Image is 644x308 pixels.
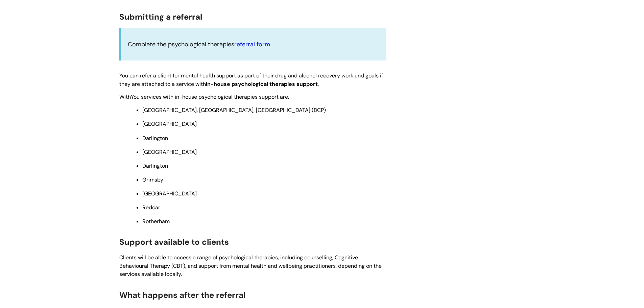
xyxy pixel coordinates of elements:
[142,204,160,211] span: Redcar
[142,135,168,142] span: Darlington
[142,148,197,156] span: [GEOGRAPHIC_DATA]
[142,120,197,127] span: [GEOGRAPHIC_DATA]
[142,218,170,225] span: Rotherham
[142,190,197,197] span: [GEOGRAPHIC_DATA]
[234,40,270,48] a: referral form
[142,176,163,183] span: Grimsby
[128,39,380,50] p: Complete the psychological therapies
[206,80,318,88] span: in-house psychological therapies support
[119,11,202,22] span: Submitting a referral
[119,72,383,88] span: You can refer a client for mental health support as part of their drug and alcohol recovery work ...
[142,106,326,114] span: [GEOGRAPHIC_DATA], [GEOGRAPHIC_DATA], [GEOGRAPHIC_DATA] (BCP)
[119,237,229,247] span: Support available to clients
[318,80,319,88] span: .
[119,254,382,278] span: Clients will be able to access a range of psychological therapies, including counselling, Cogniti...
[142,162,168,169] span: Darlington
[119,93,289,100] span: WithYou services with in-house psychological therapies support are:
[119,290,245,300] span: What happens after the referral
